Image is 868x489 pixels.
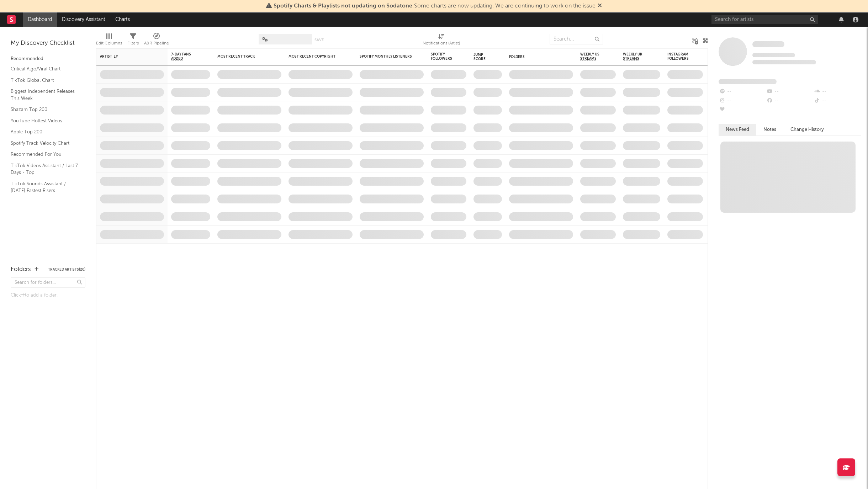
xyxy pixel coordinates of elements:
[756,124,783,135] button: Notes
[127,39,139,48] div: Filters
[23,12,57,27] a: Dashboard
[719,124,756,135] button: News Feed
[11,291,85,300] div: Click to add a folder.
[423,30,460,51] div: Notifications (Artist)
[48,268,85,271] button: Tracked Artists(20)
[11,117,78,125] a: YouTube Hottest Videos
[711,15,818,24] input: Search for artists
[752,53,795,57] span: Tracking Since: [DATE]
[274,3,412,9] span: Spotify Charts & Playlists not updating on Sodatone
[11,128,78,136] a: Apple Top 200
[11,55,85,63] div: Recommended
[100,54,153,59] div: Artist
[431,52,456,61] div: Spotify Followers
[719,96,766,106] div: --
[550,34,603,44] input: Search...
[667,52,692,61] div: Instagram Followers
[127,30,139,51] div: Filters
[11,180,78,195] a: TikTok Sounds Assistant / [DATE] Fastest Risers
[57,12,110,27] a: Discovery Assistant
[11,76,78,84] a: TikTok Global Chart
[766,87,813,96] div: --
[783,124,831,135] button: Change History
[752,41,784,47] span: Some Artist
[11,87,78,102] a: Biggest Independent Releases This Week
[360,54,413,59] div: Spotify Monthly Listeners
[423,39,460,48] div: Notifications (Artist)
[11,139,78,147] a: Spotify Track Velocity Chart
[580,52,605,61] span: Weekly US Streams
[144,30,169,51] div: A&R Pipeline
[719,79,777,84] span: Fans Added by Platform
[623,52,650,61] span: Weekly UK Streams
[110,12,135,27] a: Charts
[289,54,342,59] div: Most Recent Copyright
[11,265,31,274] div: Folders
[766,96,813,106] div: --
[274,3,596,9] span: : Some charts are now updating. We are continuing to work on the issue
[719,106,766,115] div: --
[96,30,122,51] div: Edit Columns
[752,60,816,64] span: 0 fans last week
[509,55,562,59] div: Folders
[11,106,78,113] a: Shazam Top 200
[217,54,271,59] div: Most Recent Track
[719,87,766,96] div: --
[11,150,78,158] a: Recommended For You
[11,277,85,288] input: Search for folders...
[814,87,861,96] div: --
[11,39,85,48] div: My Discovery Checklist
[814,96,861,106] div: --
[11,162,78,176] a: TikTok Videos Assistant / Last 7 Days - Top
[11,65,78,73] a: Critical Algo/Viral Chart
[473,53,491,61] div: Jump Score
[752,41,784,48] a: Some Artist
[171,52,200,61] span: 7-Day Fans Added
[314,38,324,42] button: Save
[598,3,602,9] span: Dismiss
[144,39,169,48] div: A&R Pipeline
[96,39,122,48] div: Edit Columns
